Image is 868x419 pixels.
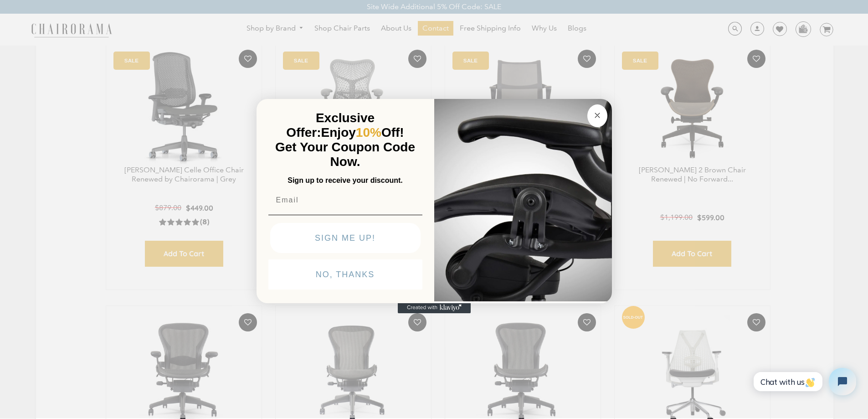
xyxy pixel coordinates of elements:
img: underline [268,215,422,215]
iframe: Tidio Chat [744,360,864,403]
span: Exclusive Offer: [286,111,375,140]
span: Sign up to receive your discount. [288,176,402,184]
input: Email [268,191,422,209]
span: Enjoy Off! [321,125,404,140]
button: NO, THANKS [268,259,422,290]
button: Close dialog [587,104,607,127]
img: 92d77583-a095-41f6-84e7-858462e0427a.jpeg [434,97,612,301]
span: 10% [356,125,381,140]
span: Get Your Coupon Code Now. [275,140,415,169]
button: SIGN ME UP! [270,223,421,253]
a: Created with Klaviyo - opens in a new tab [398,302,471,313]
